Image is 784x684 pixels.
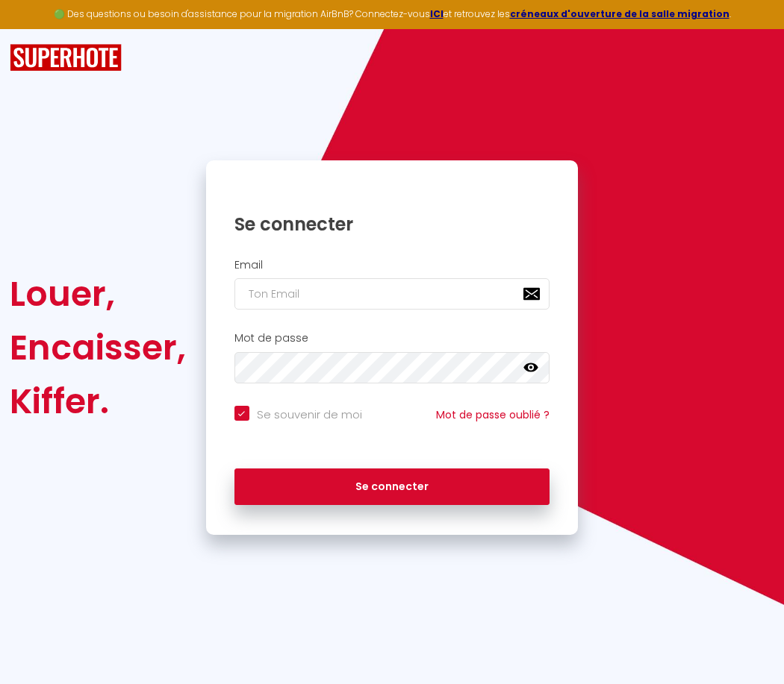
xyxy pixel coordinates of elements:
h1: Se connecter [234,213,550,236]
div: Kiffer. [10,374,186,428]
div: Encaisser, [10,321,186,374]
div: Louer, [10,267,186,321]
h2: Email [234,259,550,272]
a: ICI [430,7,444,20]
img: SuperHote logo [10,44,122,72]
button: Se connecter [234,468,550,506]
input: Ton Email [234,278,550,310]
a: Mot de passe oublié ? [436,407,550,422]
h2: Mot de passe [234,332,550,345]
a: créneaux d'ouverture de la salle migration [510,7,729,20]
